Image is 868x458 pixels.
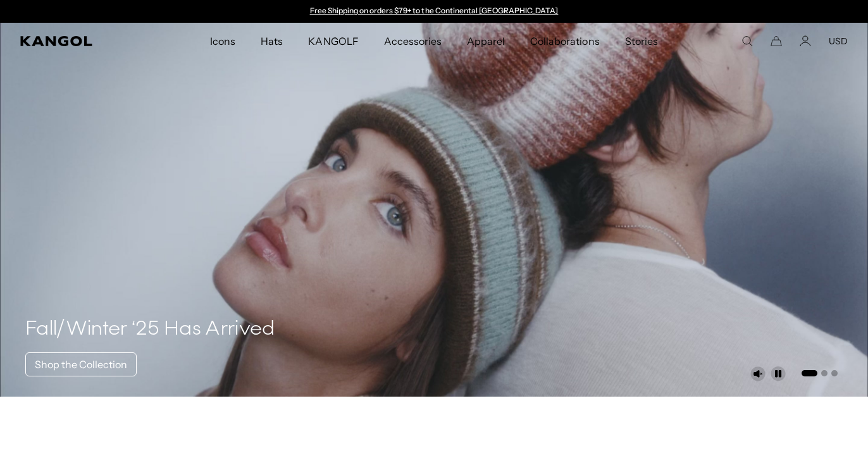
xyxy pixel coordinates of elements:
button: Go to slide 2 [821,370,828,376]
ul: Select a slide to show [800,368,838,378]
span: Hats [261,23,283,59]
a: Kangol [20,36,139,46]
div: 1 of 2 [304,6,564,16]
button: Cart [771,35,782,47]
span: Accessories [384,23,442,59]
a: Stories [612,23,671,59]
span: Apparel [467,23,505,59]
button: Go to slide 3 [831,370,838,376]
button: USD [829,35,848,47]
summary: Search here [741,35,753,47]
a: Icons [197,23,248,59]
a: KANGOLF [295,23,371,59]
a: Hats [248,23,295,59]
span: Stories [625,23,658,59]
div: Announcement [304,6,564,16]
button: Go to slide 1 [802,370,817,376]
button: Pause [771,366,786,381]
span: Icons [210,23,235,59]
a: Apparel [454,23,518,59]
a: Free Shipping on orders $79+ to the Continental [GEOGRAPHIC_DATA] [310,6,559,15]
slideshow-component: Announcement bar [304,6,564,16]
h4: Fall/Winter ‘25 Has Arrived [25,317,275,342]
a: Collaborations [518,23,612,59]
a: Accessories [371,23,454,59]
a: Account [800,35,811,47]
span: Collaborations [530,23,599,59]
button: Unmute [750,366,766,381]
span: KANGOLF [308,23,358,59]
a: Shop the Collection [25,352,137,376]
